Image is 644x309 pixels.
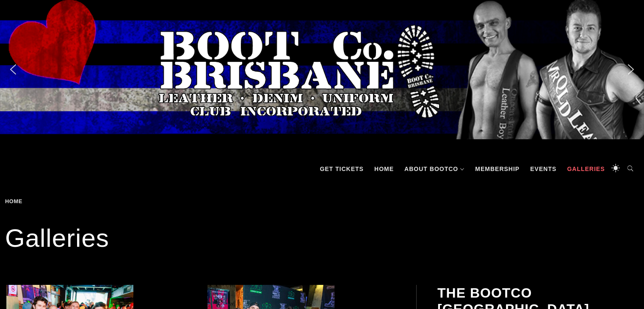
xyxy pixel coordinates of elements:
[5,198,25,204] a: Home
[471,156,524,182] a: Membership
[370,156,398,182] a: Home
[526,156,561,182] a: Events
[5,221,639,255] h1: Galleries
[5,199,71,204] div: Breadcrumbs
[563,156,609,182] a: Galleries
[315,156,368,182] a: GET TICKETS
[400,156,469,182] a: About BootCo
[624,63,638,76] img: next arrow
[6,63,20,76] img: previous arrow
